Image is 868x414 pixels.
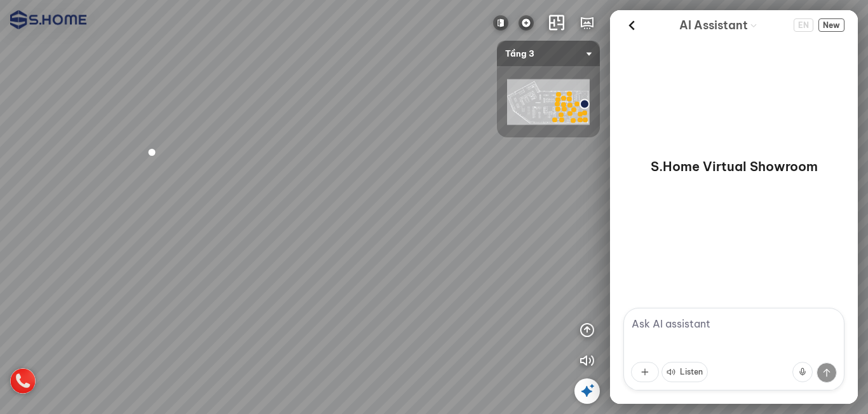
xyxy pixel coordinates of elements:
[679,15,758,35] div: AI Guide options
[651,158,818,176] p: S.Home Virtual Showroom
[794,18,813,32] span: EN
[661,362,708,382] button: Listen
[507,79,590,125] img: shome_ha_dong_l_EDTARCY6XNHH.png
[519,15,534,31] img: logo
[10,368,36,394] img: hotline_icon_VCHHFN9JCFPE.png
[493,15,508,31] img: Đóng
[818,18,844,32] button: New Chat
[505,41,592,66] span: Tầng 3
[10,10,86,29] img: logo
[679,17,748,34] span: AI Assistant
[794,18,813,32] button: Change language
[818,18,844,32] span: New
